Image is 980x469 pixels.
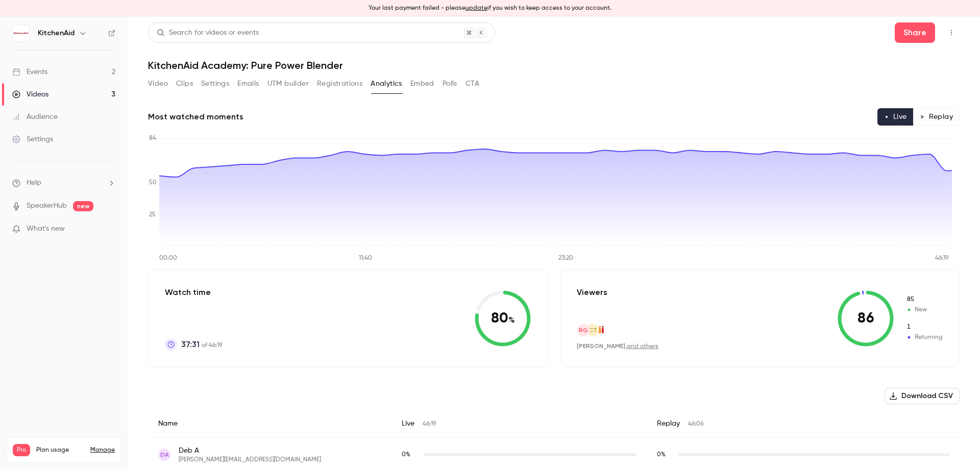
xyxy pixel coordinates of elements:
[657,452,666,458] span: 0 %
[148,76,168,92] button: Video
[657,450,673,459] span: Replay watch time
[627,343,658,350] a: and others
[181,338,200,351] span: 37:31
[103,225,115,234] iframe: Noticeable Trigger
[391,410,647,437] div: Live
[179,456,321,464] span: [PERSON_NAME][EMAIL_ADDRESS][DOMAIN_NAME]
[13,25,29,41] img: KitchenAid
[90,446,115,454] a: Manage
[36,446,84,454] span: Plan usage
[410,76,434,92] button: Embed
[27,224,65,234] span: What's new
[913,108,960,126] button: Replay
[371,76,402,92] button: Analytics
[148,410,391,437] div: Name
[148,59,960,71] h1: KitchenAid Academy: Pure Power Blender
[895,22,935,43] button: Share
[267,76,309,92] button: UTM builder
[12,89,48,100] div: Videos
[12,178,115,188] li: help-dropdown-opener
[149,180,157,186] tspan: 50
[165,286,222,299] p: Watch time
[359,255,372,261] tspan: 11:40
[465,76,479,92] button: CTA
[577,342,625,350] span: [PERSON_NAME]
[12,134,53,144] div: Settings
[647,410,960,437] div: Replay
[38,28,75,38] h6: KitchenAid
[402,452,410,458] span: 0 %
[176,76,193,92] button: Clips
[885,388,960,404] button: Download CSV
[906,295,943,304] span: New
[149,135,156,141] tspan: 84
[935,255,949,261] tspan: 46:19
[12,67,47,77] div: Events
[149,212,156,218] tspan: 25
[577,286,607,299] p: Viewers
[877,108,914,126] button: Live
[27,201,67,211] a: SpeakerHub
[317,76,362,92] button: Registrations
[13,444,30,456] span: Pro
[237,76,259,92] button: Emails
[423,421,436,427] span: 46:19
[906,305,943,314] span: New
[369,4,611,13] p: Your last payment failed - please if you wish to keep access to your account.
[443,76,457,92] button: Polls
[906,323,943,332] span: Returning
[596,324,607,335] img: froggy.com.au
[159,255,177,261] tspan: 00:00
[157,28,259,38] div: Search for videos or events
[465,4,487,13] button: update
[577,342,658,351] div: ,
[12,112,58,122] div: Audience
[27,178,41,188] span: Help
[579,326,588,335] span: RG
[181,338,222,351] p: of 46:19
[148,111,243,123] h2: Most watched moments
[73,201,93,211] span: new
[688,421,703,427] span: 46:06
[589,326,597,335] span: CT
[943,24,960,41] button: Top Bar Actions
[179,446,321,456] span: Deb A
[558,255,573,261] tspan: 23:20
[201,76,229,92] button: Settings
[906,333,943,342] span: Returning
[402,450,418,459] span: Live watch time
[160,450,169,459] span: DA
